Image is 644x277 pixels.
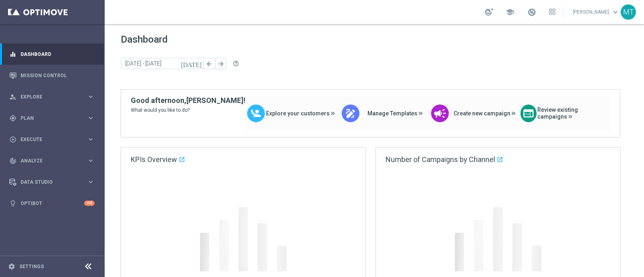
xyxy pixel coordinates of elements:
button: equalizer Dashboard [9,51,95,57]
button: gps_fixed Plan keyboard_arrow_right [9,115,95,121]
div: Plan [9,115,87,122]
div: Explore [9,93,87,101]
span: Execute [21,137,87,142]
i: keyboard_arrow_right [87,114,95,122]
span: keyboard_arrow_down [611,8,620,16]
span: Plan [21,116,87,121]
button: person_search Explore keyboard_arrow_right [9,94,95,100]
i: lightbulb [9,200,17,207]
button: Mission Control [9,72,95,79]
i: settings [8,263,15,270]
button: track_changes Analyze keyboard_arrow_right [9,158,95,164]
div: Execute [9,136,87,143]
button: play_circle_outline Execute keyboard_arrow_right [9,136,95,143]
div: +10 [84,201,95,206]
div: Data Studio [9,179,87,186]
div: Dashboard [9,43,95,65]
span: school [506,8,514,16]
div: MT [621,4,636,20]
i: keyboard_arrow_right [87,178,95,186]
a: [PERSON_NAME]keyboard_arrow_down [572,6,621,18]
a: Settings [19,264,44,269]
a: Mission Control [21,65,95,86]
div: Mission Control [9,65,95,86]
i: track_changes [9,157,17,164]
i: play_circle_outline [9,136,17,143]
span: Analyze [21,158,87,163]
button: lightbulb Optibot +10 [9,200,95,207]
i: keyboard_arrow_right [87,93,95,101]
span: Data Studio [21,180,87,185]
span: Explore [21,94,87,99]
div: Analyze [9,157,87,164]
button: Data Studio keyboard_arrow_right [9,179,95,185]
a: Optibot [21,193,84,214]
i: keyboard_arrow_right [87,135,95,143]
i: person_search [9,93,17,101]
i: equalizer [9,51,17,58]
a: Dashboard [21,43,95,65]
i: keyboard_arrow_right [87,157,95,164]
div: Optibot [9,193,95,214]
i: gps_fixed [9,115,17,122]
